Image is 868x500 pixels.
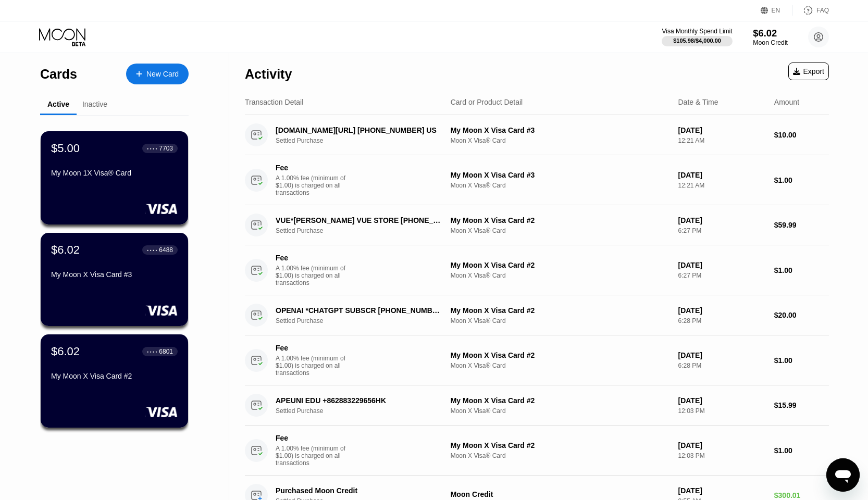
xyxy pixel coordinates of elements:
div: My Moon X Visa Card #2 [451,261,670,269]
div: $6.02 [51,345,80,358]
div: A 1.00% fee (minimum of $1.00) is charged on all transactions [276,265,354,286]
div: ● ● ● ● [147,248,157,252]
div: Settled Purchase [276,227,453,234]
div: Fee [276,254,349,262]
div: $6.02● ● ● ●6801My Moon X Visa Card #2 [41,334,188,428]
iframe: Button to launch messaging window, conversation in progress [826,458,860,492]
div: Fee [276,164,349,172]
div: $6.02 [753,28,788,39]
div: My Moon X Visa Card #2 [451,216,670,224]
div: EN [761,5,792,16]
div: My Moon X Visa Card #2 [451,396,670,405]
div: $20.00 [774,311,829,319]
div: Moon X Visa® Card [451,362,670,369]
div: 6:27 PM [678,272,765,279]
div: FAQ [792,5,829,16]
div: New Card [146,70,179,79]
div: $6.02 [51,243,80,257]
div: Inactive [82,100,107,108]
div: FeeA 1.00% fee (minimum of $1.00) is charged on all transactionsMy Moon X Visa Card #3Moon X Visa... [245,155,829,205]
div: Moon X Visa® Card [451,317,670,324]
div: My Moon X Visa Card #2 [451,351,670,359]
div: Transaction Detail [245,98,303,106]
div: [DATE] [678,351,765,359]
div: Settled Purchase [276,407,453,415]
div: $5.00● ● ● ●7703My Moon 1X Visa® Card [41,131,188,224]
div: 6:27 PM [678,227,765,234]
div: Export [788,63,829,80]
div: $6.02● ● ● ●6488My Moon X Visa Card #3 [41,233,188,326]
div: Active [47,100,69,108]
div: [DATE] [678,441,765,449]
div: Export [793,67,824,76]
div: Moon X Visa® Card [451,137,670,144]
div: $10.00 [774,131,829,139]
div: APEUNI EDU +862883229656HK [276,396,441,405]
div: [DATE] [678,261,765,269]
div: Visa Monthly Spend Limit [662,28,732,35]
div: Moon X Visa® Card [451,182,670,189]
div: My Moon 1X Visa® Card [51,169,178,177]
div: VUE*[PERSON_NAME] VUE STORE [PHONE_NUMBER] US [276,216,441,224]
div: ● ● ● ● [147,147,157,150]
div: 12:03 PM [678,407,765,415]
div: FAQ [816,7,829,14]
div: My Moon X Visa Card #3 [451,171,670,179]
div: $1.00 [774,446,829,455]
div: 12:21 AM [678,137,765,144]
div: Visa Monthly Spend Limit$105.98/$4,000.00 [662,28,732,46]
div: FeeA 1.00% fee (minimum of $1.00) is charged on all transactionsMy Moon X Visa Card #2Moon X Visa... [245,245,829,295]
div: 6:28 PM [678,317,765,324]
div: OPENAI *CHATGPT SUBSCR [PHONE_NUMBER] US [276,306,441,315]
div: Moon Credit [451,490,670,498]
div: Amount [774,98,799,106]
div: Activity [245,67,292,82]
div: $15.99 [774,401,829,409]
div: [DATE] [678,126,765,134]
div: Moon X Visa® Card [451,407,670,415]
div: [DATE] [678,216,765,224]
div: $1.00 [774,266,829,274]
div: 6801 [159,348,173,355]
div: APEUNI EDU +862883229656HKSettled PurchaseMy Moon X Visa Card #2Moon X Visa® Card[DATE]12:03 PM$1... [245,385,829,426]
div: EN [772,7,780,14]
div: Settled Purchase [276,137,453,144]
div: Fee [276,344,349,352]
div: New Card [126,64,189,84]
div: $5.00 [51,142,80,155]
div: $6.02Moon Credit [753,28,788,46]
div: Cards [40,67,77,82]
div: A 1.00% fee (minimum of $1.00) is charged on all transactions [276,445,354,467]
div: $105.98 / $4,000.00 [673,37,721,44]
div: 6:28 PM [678,362,765,369]
div: Moon Credit [753,39,788,46]
div: 7703 [159,145,173,152]
div: A 1.00% fee (minimum of $1.00) is charged on all transactions [276,355,354,377]
div: [DATE] [678,396,765,405]
div: My Moon X Visa Card #3 [451,126,670,134]
div: ● ● ● ● [147,350,157,353]
div: [DATE] [678,171,765,179]
div: FeeA 1.00% fee (minimum of $1.00) is charged on all transactionsMy Moon X Visa Card #2Moon X Visa... [245,335,829,385]
div: $1.00 [774,176,829,184]
div: [DOMAIN_NAME][URL] [PHONE_NUMBER] US [276,126,441,134]
div: Fee [276,434,349,442]
div: [DATE] [678,486,765,495]
div: [DATE] [678,306,765,315]
div: 6488 [159,246,173,254]
div: My Moon X Visa Card #2 [51,372,178,380]
div: Moon X Visa® Card [451,227,670,234]
div: $1.00 [774,356,829,365]
div: Moon X Visa® Card [451,452,670,459]
div: Date & Time [678,98,718,106]
div: $300.01 [774,491,829,499]
div: My Moon X Visa Card #2 [451,441,670,449]
div: 12:03 PM [678,452,765,459]
div: Settled Purchase [276,317,453,324]
div: My Moon X Visa Card #2 [451,306,670,315]
div: Card or Product Detail [451,98,523,106]
div: VUE*[PERSON_NAME] VUE STORE [PHONE_NUMBER] USSettled PurchaseMy Moon X Visa Card #2Moon X Visa® C... [245,205,829,245]
div: A 1.00% fee (minimum of $1.00) is charged on all transactions [276,174,354,196]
